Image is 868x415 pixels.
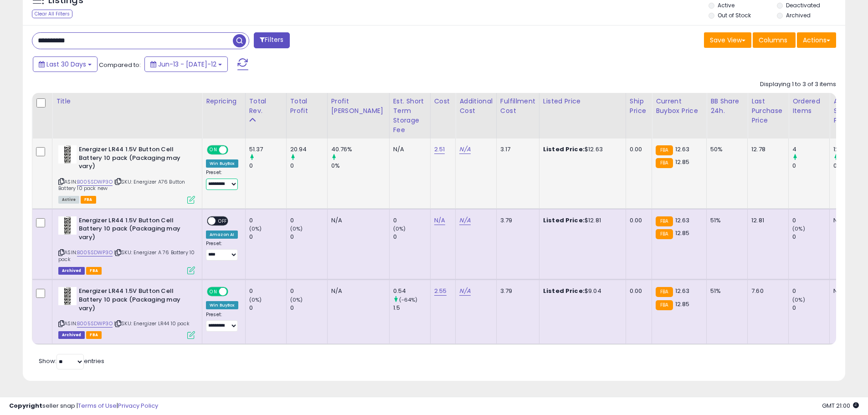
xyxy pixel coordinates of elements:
[792,145,829,154] div: 4
[58,287,77,305] img: 51Ox0UW5zsL._SL40_.jpg
[656,287,673,297] small: FBA
[786,11,811,19] label: Archived
[704,32,751,48] button: Save View
[656,145,673,155] small: FBA
[206,301,238,309] div: Win BuyBox
[759,36,787,45] span: Columns
[77,249,113,256] a: B005SDWP3O
[56,97,198,106] div: Title
[249,145,286,154] div: 51.37
[58,178,185,192] span: | SKU: Energizer A76 Button Battery 10 pack new
[290,233,327,241] div: 0
[656,300,673,310] small: FBA
[331,216,382,225] div: N/A
[786,1,820,9] label: Deactivated
[751,216,781,225] div: 12.81
[792,233,829,241] div: 0
[227,146,241,154] span: OFF
[249,296,262,303] small: (0%)
[290,304,327,312] div: 0
[656,216,673,226] small: FBA
[58,145,195,203] div: ASIN:
[227,288,241,296] span: OFF
[249,287,286,295] div: 0
[331,287,382,295] div: N/A
[543,216,585,225] b: Listed Price:
[39,357,104,365] span: Show: entries
[630,216,645,225] div: 0.00
[459,145,470,154] a: N/A
[393,97,426,135] div: Est. Short Term Storage Fee
[543,145,585,154] b: Listed Price:
[434,145,445,154] a: 2.51
[77,178,113,186] a: B005SDWP3O
[500,145,532,154] div: 3.17
[206,169,238,190] div: Preset:
[718,1,734,9] label: Active
[249,233,286,241] div: 0
[86,267,102,275] span: FBA
[434,216,445,225] a: N/A
[792,216,829,225] div: 0
[331,145,389,154] div: 40.76%
[290,225,303,232] small: (0%)
[822,401,859,410] span: 2025-08-12 21:00 GMT
[118,401,158,410] a: Privacy Policy
[290,296,303,303] small: (0%)
[459,216,470,225] a: N/A
[58,331,85,339] span: Listings that have been deleted from Seller Central
[459,287,470,296] a: N/A
[792,296,805,303] small: (0%)
[249,225,262,232] small: (0%)
[630,145,645,154] div: 0.00
[543,145,619,154] div: $12.63
[114,320,190,327] span: | SKU: Energizer LR44 10 pack
[718,11,751,19] label: Out of Stock
[656,97,703,116] div: Current Buybox Price
[751,287,781,295] div: 7.60
[399,296,418,303] small: (-64%)
[393,225,406,232] small: (0%)
[290,162,327,170] div: 0
[434,97,452,106] div: Cost
[331,162,389,170] div: 0%
[675,216,690,225] span: 12.63
[206,241,238,261] div: Preset:
[543,216,619,225] div: $12.81
[58,145,77,164] img: 51Ox0UW5zsL._SL40_.jpg
[792,162,829,170] div: 0
[500,216,532,225] div: 3.79
[833,216,863,225] div: N/A
[77,320,113,328] a: B005SDWP3O
[393,287,430,295] div: 0.54
[208,146,219,154] span: ON
[249,216,286,225] div: 0
[331,97,385,116] div: Profit [PERSON_NAME]
[675,145,690,154] span: 12.63
[32,10,72,18] div: Clear All Filters
[78,401,117,410] a: Terms of Use
[543,287,585,295] b: Listed Price:
[760,80,836,89] div: Displaying 1 to 3 of 3 items
[86,331,102,339] span: FBA
[290,216,327,225] div: 0
[675,229,690,237] span: 12.85
[249,162,286,170] div: 0
[144,56,228,72] button: Jun-13 - [DATE]-12
[792,225,805,232] small: (0%)
[792,97,826,116] div: Ordered Items
[792,287,829,295] div: 0
[58,196,79,204] span: All listings currently available for purchase on Amazon
[543,97,622,106] div: Listed Price
[393,216,430,225] div: 0
[630,287,645,295] div: 0.00
[208,288,219,296] span: ON
[99,61,141,69] span: Compared to:
[79,216,190,244] b: Energizer LR44 1.5V Button Cell Battery 10 pack (Packaging may vary)
[393,233,430,241] div: 0
[58,216,195,274] div: ASIN:
[249,97,282,116] div: Total Rev.
[675,158,690,166] span: 12.85
[797,32,836,48] button: Actions
[833,287,863,295] div: N/A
